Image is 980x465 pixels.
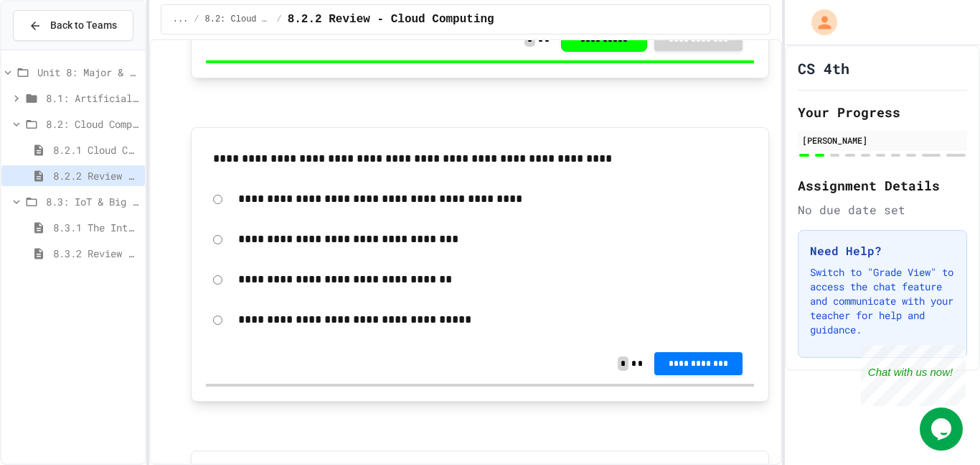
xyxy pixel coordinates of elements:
span: Unit 8: Major & Emerging Technologies [37,65,139,80]
span: Back to Teams [50,18,117,33]
iframe: chat widget [920,408,966,451]
h2: Your Progress [798,102,967,122]
span: 8.3.1 The Internet of Things and Big Data: Our Connected Digital World [53,220,139,235]
span: ... [173,14,189,25]
span: 8.2: Cloud Computing [46,116,139,132]
span: 8.2.1 Cloud Computing: Transforming the Digital World [53,142,139,157]
div: My Account [796,6,841,39]
span: 8.3.2 Review - The Internet of Things and Big Data [53,246,139,261]
span: 8.3: IoT & Big Data [46,194,139,209]
span: / [194,14,199,25]
p: Switch to "Grade View" to access the chat feature and communicate with your teacher for help and ... [810,265,955,337]
iframe: chat widget [861,345,966,406]
div: No due date set [798,201,967,218]
span: 8.2.2 Review - Cloud Computing [288,11,494,28]
h2: Assignment Details [798,175,967,195]
span: 8.1: Artificial Intelligence Basics [46,91,139,106]
button: Back to Teams [13,10,133,41]
div: [PERSON_NAME] [802,134,963,147]
h1: CS 4th [798,58,849,78]
span: / [276,14,281,25]
span: 8.2.2 Review - Cloud Computing [53,168,139,183]
h3: Need Help? [810,242,955,259]
span: 8.2: Cloud Computing [205,14,271,25]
